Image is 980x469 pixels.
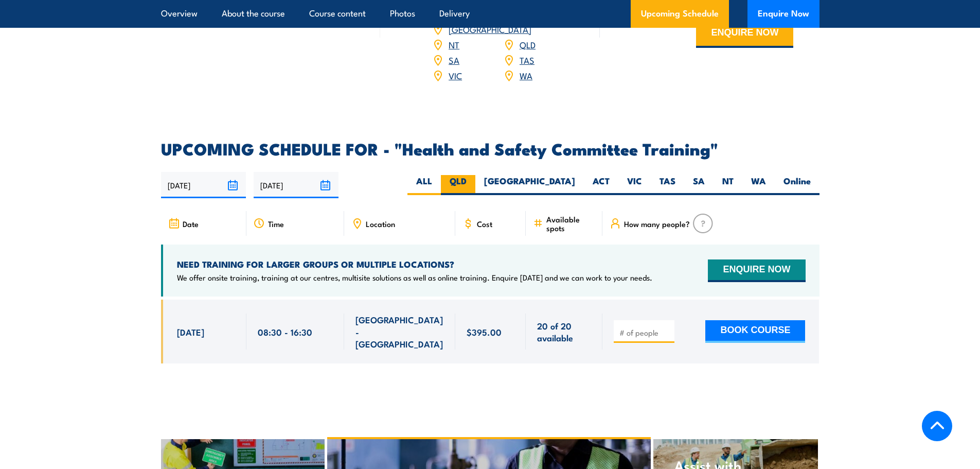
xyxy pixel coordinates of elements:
[161,172,246,198] input: From date
[441,175,475,195] label: QLD
[624,219,690,228] span: How many people?
[520,69,532,81] a: WA
[705,320,805,343] button: BOOK COURSE
[268,219,284,228] span: Time
[177,272,652,283] p: We offer onsite training, training at our centres, multisite solutions as well as online training...
[618,175,651,195] label: VIC
[584,175,618,195] label: ACT
[467,326,502,338] span: $395.00
[449,69,462,81] a: VIC
[619,327,671,338] input: # of people
[537,320,591,344] span: 20 of 20 available
[254,172,338,198] input: To date
[520,38,536,50] a: QLD
[449,54,459,66] a: SA
[651,175,684,195] label: TAS
[520,54,534,66] a: TAS
[684,175,714,195] label: SA
[714,175,742,195] label: NT
[161,141,819,155] h2: UPCOMING SCHEDULE FOR - "Health and Safety Committee Training"
[366,219,395,228] span: Location
[258,326,312,338] span: 08:30 - 16:30
[183,219,199,228] span: Date
[775,175,819,195] label: Online
[407,175,441,195] label: ALL
[177,326,204,338] span: [DATE]
[477,219,492,228] span: Cost
[475,175,584,195] label: [GEOGRAPHIC_DATA]
[449,38,459,50] a: NT
[546,215,595,232] span: Available spots
[708,259,805,282] button: ENQUIRE NOW
[449,23,531,35] a: [GEOGRAPHIC_DATA]
[355,314,444,350] span: [GEOGRAPHIC_DATA] - [GEOGRAPHIC_DATA]
[696,20,793,48] button: ENQUIRE NOW
[742,175,775,195] label: WA
[177,258,652,270] h4: NEED TRAINING FOR LARGER GROUPS OR MULTIPLE LOCATIONS?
